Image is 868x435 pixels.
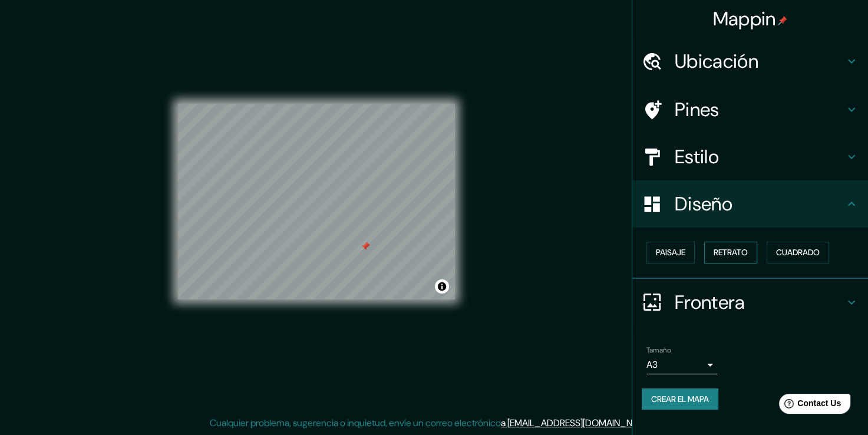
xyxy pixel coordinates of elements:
[435,279,449,294] button: Alternar atribución
[646,242,695,263] button: Paisaje
[501,417,653,429] a: a [EMAIL_ADDRESS][DOMAIN_NAME]
[675,291,844,314] h4: Frontera
[632,180,868,228] div: Diseño
[210,416,655,430] p: Cualquier problema, sugerencia o inquietud, envíe un correo electrónico .
[642,388,718,410] button: Crear el mapa
[767,242,829,263] button: Cuadrado
[675,192,844,216] h4: Diseño
[675,50,844,73] h4: Ubicación
[646,345,671,355] label: Tamaño
[714,245,748,260] font: Retrato
[632,279,868,326] div: Frontera
[704,242,757,263] button: Retrato
[651,392,709,407] font: Crear el mapa
[675,98,844,121] h4: Pines
[178,104,455,299] canvas: Mapa
[776,245,820,260] font: Cuadrado
[632,38,868,85] div: Ubicación
[632,133,868,180] div: Estilo
[675,145,844,169] h4: Estilo
[632,86,868,133] div: Pines
[778,16,787,25] img: pin-icon.png
[646,355,717,374] div: A3
[656,245,685,260] font: Paisaje
[713,6,776,31] font: Mappin
[763,389,855,422] iframe: Help widget launcher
